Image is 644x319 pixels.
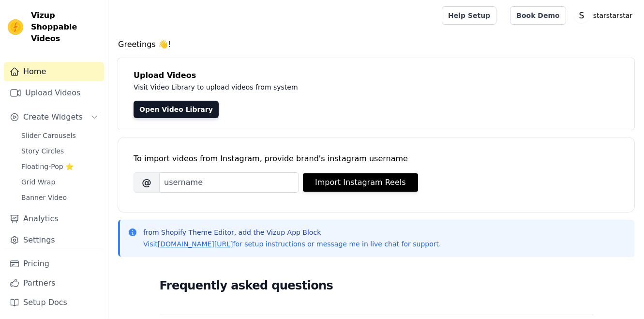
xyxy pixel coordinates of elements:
[15,191,104,204] a: Banner Video
[143,239,441,249] p: Visit for setup instructions or message me in live chat for support.
[4,293,104,312] a: Setup Docs
[21,131,76,140] span: Slider Carousels
[4,254,104,273] a: Pricing
[134,81,567,93] p: Visit Video Library to upload videos from system
[143,228,441,237] p: from Shopify Theme Editor, add the Vizup App Block
[31,10,100,45] span: Vizup Shoppable Videos
[23,111,83,123] span: Create Widgets
[579,11,584,20] text: S
[4,230,104,250] a: Settings
[134,70,619,81] h4: Upload Videos
[15,129,104,142] a: Slider Carousels
[21,162,74,171] span: Floating-Pop ⭐
[15,160,104,173] a: Floating-Pop ⭐
[8,19,23,35] img: Vizup
[442,6,496,25] a: Help Setup
[4,83,104,103] a: Upload Videos
[4,107,104,127] button: Create Widgets
[118,39,634,50] h4: Greetings 👋!
[134,101,219,118] a: Open Video Library
[15,144,104,158] a: Story Circles
[134,172,160,193] span: @
[4,209,104,228] a: Analytics
[574,7,636,24] button: S starstarstar
[158,240,233,248] a: [DOMAIN_NAME][URL]
[160,276,593,295] h2: Frequently asked questions
[15,175,104,189] a: Grid Wrap
[21,193,67,202] span: Banner Video
[510,6,566,25] a: Book Demo
[4,273,104,293] a: Partners
[4,62,104,81] a: Home
[160,172,299,193] input: username
[21,177,55,187] span: Grid Wrap
[303,173,418,192] button: Import Instagram Reels
[134,153,619,165] div: To import videos from Instagram, provide brand's instagram username
[589,7,636,24] p: starstarstar
[21,146,64,156] span: Story Circles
